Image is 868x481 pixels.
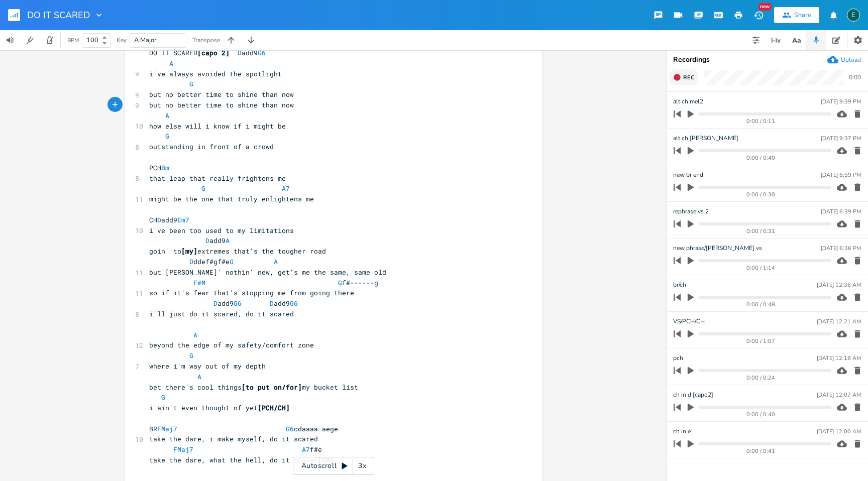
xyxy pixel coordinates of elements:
[149,309,294,318] span: i'll just do it scared, do it scared
[293,457,374,475] div: Autoscroll
[691,448,831,454] div: 0:00 / 0:41
[691,338,831,344] div: 0:00 / 1:07
[318,455,334,464] span: [CH]
[691,192,831,197] div: 0:00 / 0:30
[226,236,230,245] span: A
[173,445,193,454] span: FMaj7
[149,278,378,287] span: f#------g
[817,282,861,288] div: [DATE] 12:36 AM
[149,403,290,412] span: i ain't even thought of yet
[149,236,230,245] span: add9
[683,74,694,81] span: Rec
[192,37,220,43] div: Transpose
[258,403,290,412] span: [PCH/CH]
[67,38,79,43] div: BPM
[149,288,354,297] span: so if it's fear that's stopping me from going there
[302,445,310,454] span: A7
[149,122,286,131] span: how else will i know if i might be
[149,90,294,99] span: but no better time to shine than now
[748,6,769,24] button: New
[338,278,342,287] span: G
[758,3,772,11] div: New
[673,97,703,106] span: alt ch mel2
[673,353,683,363] span: pch
[165,111,169,120] span: A
[691,302,831,307] div: 0:00 / 0:48
[149,48,270,57] span: DO IT SCARED add9
[205,236,209,245] span: D
[165,132,169,141] span: G
[673,56,862,63] div: Recordings
[189,79,193,88] span: G
[827,54,861,65] button: Upload
[149,247,326,256] span: goin' to extremes that's the tougher road
[817,355,861,361] div: [DATE] 12:18 AM
[149,194,314,203] span: might be the one that truly enlightens me
[821,209,861,214] div: [DATE] 6:39 PM
[161,393,165,402] span: G
[691,265,831,271] div: 0:00 / 1:14
[238,48,242,57] span: D
[821,99,861,104] div: [DATE] 9:39 PM
[157,424,177,433] span: FMaj7
[673,280,686,290] span: br/ch
[669,69,698,85] button: Rec
[673,207,709,216] span: rephrase vs 2
[149,383,358,392] span: bet there's cool things my bucket list
[286,424,294,433] span: G6
[149,142,274,151] span: outstanding in front of a crowd
[774,7,819,23] button: Share
[177,215,189,224] span: Em7
[817,319,861,324] div: [DATE] 12:21 AM
[691,375,831,381] div: 0:00 / 0:24
[149,163,181,172] span: PCH
[817,429,861,434] div: [DATE] 12:00 AM
[290,299,298,308] span: G6
[169,59,173,68] span: A
[149,257,278,266] span: ddef#gf#e
[242,383,302,392] span: [to put on/for]
[117,37,127,43] div: Key
[230,257,234,266] span: G
[849,74,861,80] div: 0:00
[197,48,230,57] span: [capo 2]
[149,268,386,277] span: but [PERSON_NAME]' nothin' new, get's me the same, same old
[821,136,861,141] div: [DATE] 9:37 PM
[673,390,713,400] span: ch in d [capo2]
[157,215,161,224] span: D
[193,330,197,339] span: A
[149,174,286,183] span: that leap that really frightens me
[691,155,831,161] div: 0:00 / 0:40
[821,172,861,178] div: [DATE] 6:59 PM
[201,184,205,193] span: G
[197,372,201,381] span: A
[847,9,860,22] div: edenmusic
[213,299,218,308] span: D
[149,455,334,464] span: take the dare, what the hell, do it scared
[673,244,762,253] span: new phrase/[PERSON_NAME] vs
[149,226,294,235] span: i've been too used to my limitations
[847,4,860,27] button: E
[189,257,193,266] span: D
[149,434,318,443] span: take the dare, i make myself, do it scared
[821,246,861,251] div: [DATE] 6:36 PM
[149,69,282,78] span: i've always avoided the spotlight
[794,11,811,20] div: Share
[691,118,831,124] div: 0:00 / 0:11
[234,299,242,308] span: G6
[189,351,193,360] span: G
[673,427,691,436] span: ch in e
[161,163,169,172] span: Bm
[691,228,831,234] div: 0:00 / 0:31
[193,278,205,287] span: F#M
[181,247,197,256] span: [my]
[691,412,831,417] div: 0:00 / 0:40
[817,392,861,398] div: [DATE] 12:07 AM
[149,424,338,433] span: BR cdaaaa aege
[270,299,274,308] span: D
[274,257,278,266] span: A
[134,36,157,45] span: A Major
[673,317,705,326] span: VS/PCH/CH
[27,11,90,20] span: DO IT SCARED
[149,299,302,308] span: add9 add9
